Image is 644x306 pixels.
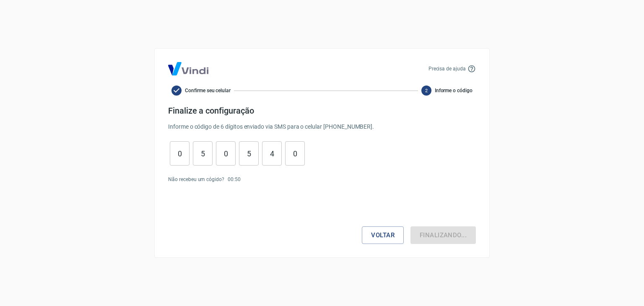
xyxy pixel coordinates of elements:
span: Informe o código [435,87,473,94]
button: Voltar [362,226,404,244]
h4: Finalize a configuração [168,106,476,116]
p: Não recebeu um cógido? [168,176,224,183]
p: Precisa de ajuda [428,65,466,73]
p: Informe o código de 6 dígitos enviado via SMS para o celular [PHONE_NUMBER] . [168,122,476,131]
span: Confirme seu celular [185,87,231,94]
p: 00 : 50 [228,176,241,183]
img: Logo Vind [168,62,208,75]
text: 2 [425,88,428,93]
